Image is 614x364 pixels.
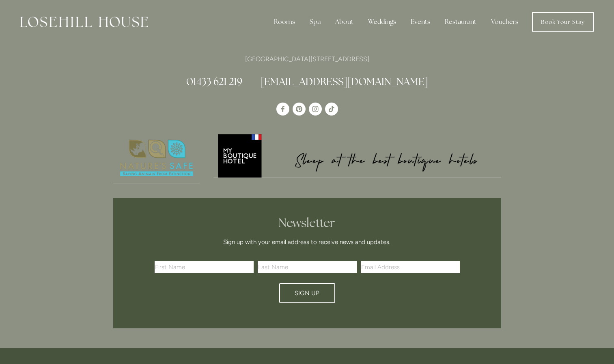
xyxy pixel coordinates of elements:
input: Email Address [361,261,460,273]
p: Sign up with your email address to receive news and updates. [157,237,457,247]
button: Sign Up [279,283,335,303]
a: 01433 621 219 [186,75,242,88]
div: Restaurant [438,14,483,30]
div: Weddings [362,14,403,30]
img: Losehill House [20,17,148,27]
p: [GEOGRAPHIC_DATA][STREET_ADDRESS] [113,54,501,64]
a: Instagram [309,103,322,116]
div: About [329,14,360,30]
h2: Newsletter [157,216,457,230]
img: Nature's Safe - Logo [113,133,200,184]
a: Book Your Stay [532,12,594,32]
input: Last Name [258,261,357,273]
span: Sign Up [295,289,319,297]
a: Pinterest [293,103,306,116]
a: Losehill House Hotel & Spa [276,103,289,116]
a: My Boutique Hotel - Logo [213,133,501,178]
img: My Boutique Hotel - Logo [213,133,501,178]
div: Events [404,14,437,30]
a: [EMAIL_ADDRESS][DOMAIN_NAME] [261,75,428,88]
a: Vouchers [485,14,525,30]
a: TikTok [325,103,338,116]
div: Spa [303,14,327,30]
div: Rooms [267,14,302,30]
input: First Name [155,261,254,273]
